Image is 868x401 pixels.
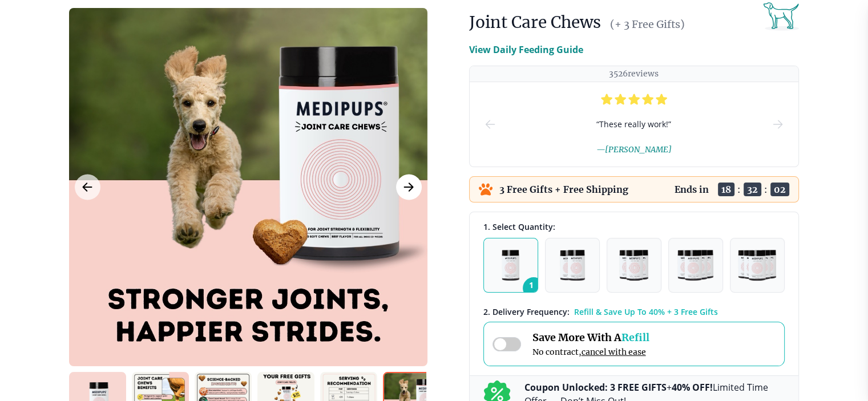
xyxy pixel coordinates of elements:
[499,184,628,195] p: 3 Free Gifts + Free Shipping
[532,347,649,357] span: No contract,
[672,381,713,394] b: 40% OFF!
[469,43,583,56] p: View Daily Feeding Guide
[524,381,667,394] b: Coupon Unlocked: 3 FREE GIFTS
[483,221,785,232] div: 1. Select Quantity:
[744,183,761,196] span: 32
[483,238,538,293] button: 1
[483,306,570,317] span: 2 . Delivery Frequency:
[718,183,734,196] span: 18
[532,331,649,344] span: Save More With A
[764,184,768,195] span: :
[737,184,741,195] span: :
[738,250,776,281] img: Pack of 5 - Natural Dog Supplements
[596,118,671,131] span: “ These really work! ”
[621,331,649,344] span: Refill
[770,183,789,196] span: 02
[675,184,709,195] p: Ends in
[483,82,497,167] button: prev-slide
[560,250,585,281] img: Pack of 2 - Natural Dog Supplements
[609,68,659,79] p: 3526 reviews
[396,175,422,200] button: Next Image
[677,250,713,281] img: Pack of 4 - Natural Dog Supplements
[596,144,672,155] span: — [PERSON_NAME]
[610,18,685,31] span: (+ 3 Free Gifts)
[523,277,544,299] span: 1
[469,12,601,33] h1: Joint Care Chews
[502,250,519,281] img: Pack of 1 - Natural Dog Supplements
[771,82,785,167] button: next-slide
[574,306,718,317] span: Refill & Save Up To 40% + 3 Free Gifts
[619,250,649,281] img: Pack of 3 - Natural Dog Supplements
[75,175,100,200] button: Previous Image
[582,347,646,357] span: cancel with ease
